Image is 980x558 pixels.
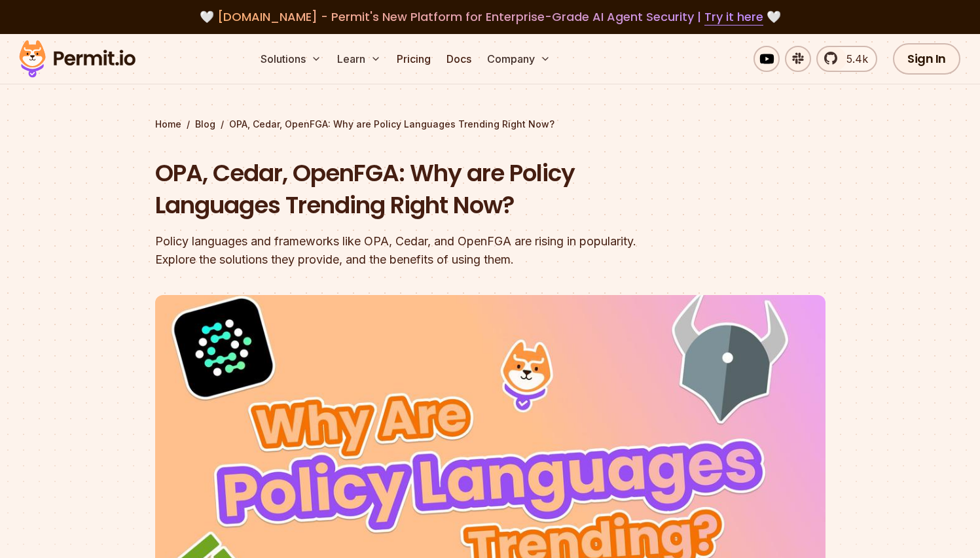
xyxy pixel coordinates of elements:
[893,43,960,75] a: Sign In
[839,51,868,67] span: 5.4k
[482,46,556,72] button: Company
[255,46,327,72] button: Solutions
[155,118,826,131] div: / /
[13,37,141,81] img: Permit logo
[155,157,658,222] h1: OPA, Cedar, OpenFGA: Why are Policy Languages Trending Right Now?
[332,46,386,72] button: Learn
[155,232,658,269] div: Policy languages and frameworks like OPA, Cedar, and OpenFGA are rising in popularity. Explore th...
[441,46,477,72] a: Docs
[31,8,949,26] div: 🤍 🤍
[391,46,436,72] a: Pricing
[155,118,181,131] a: Home
[704,9,763,26] a: Try it here
[195,118,215,131] a: Blog
[217,9,763,25] span: [DOMAIN_NAME] - Permit's New Platform for Enterprise-Grade AI Agent Security |
[816,46,877,72] a: 5.4k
